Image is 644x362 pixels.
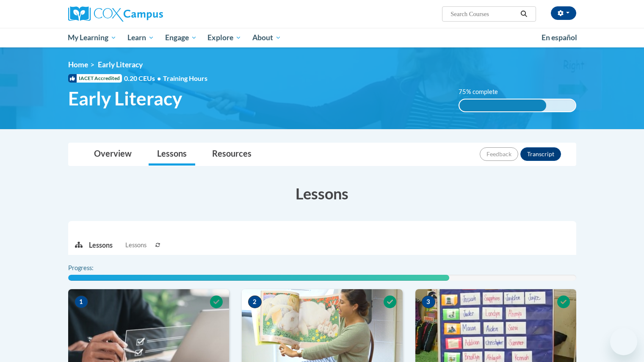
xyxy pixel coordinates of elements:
[459,99,546,111] div: 75% complete
[248,296,262,308] span: 2
[68,60,88,69] a: Home
[207,33,241,43] span: Explore
[122,28,160,47] a: Learn
[163,74,207,82] span: Training Hours
[252,33,281,43] span: About
[124,74,163,83] span: 0.20 CEUs
[68,87,182,110] span: Early Literacy
[520,147,561,161] button: Transcript
[542,33,577,42] span: En español
[204,143,260,166] a: Resources
[551,6,576,20] button: Account Settings
[480,147,518,161] button: Feedback
[450,9,517,19] input: Search Courses
[89,240,113,250] p: Lessons
[75,296,88,308] span: 1
[160,28,202,47] a: Engage
[157,74,161,82] span: •
[422,296,435,308] span: 3
[610,328,637,355] iframe: Button to launch messaging window
[247,28,287,47] a: About
[202,28,247,47] a: Explore
[86,143,140,166] a: Overview
[68,74,122,83] span: IACET Accredited
[517,9,530,19] button: Search
[536,29,583,47] a: En español
[125,240,146,250] span: Lessons
[68,6,229,22] a: Cox Campus
[68,183,576,204] h3: Lessons
[98,60,143,69] span: Early Literacy
[127,33,154,43] span: Learn
[68,33,116,43] span: My Learning
[55,28,589,47] div: Main menu
[63,28,122,47] a: My Learning
[149,143,195,166] a: Lessons
[68,6,163,22] img: Cox Campus
[68,263,117,273] label: Progress:
[165,33,197,43] span: Engage
[459,87,507,97] label: 75% complete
